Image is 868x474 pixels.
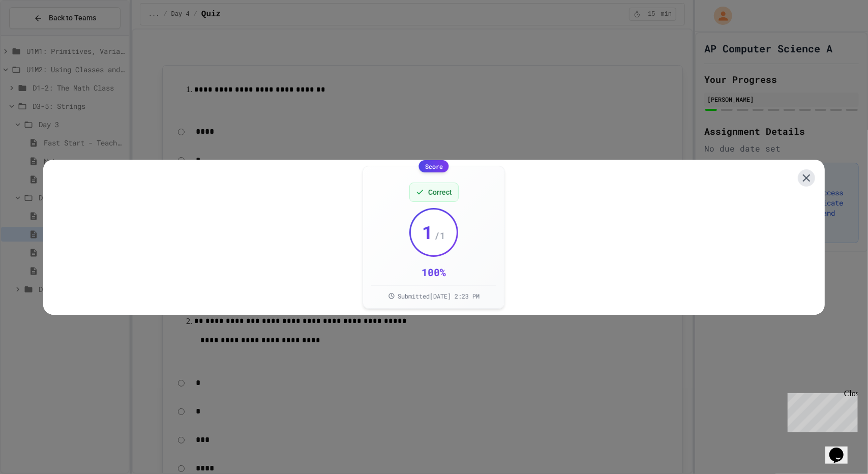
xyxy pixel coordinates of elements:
[434,228,445,243] span: / 1
[428,187,452,197] span: Correct
[419,160,449,172] div: Score
[4,4,70,65] div: Chat with us now!Close
[784,389,858,432] iframe: chat widget
[825,433,858,464] iframe: chat widget
[422,222,433,242] span: 1
[398,292,480,300] span: Submitted [DATE] 2:23 PM
[422,265,446,279] div: 100 %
